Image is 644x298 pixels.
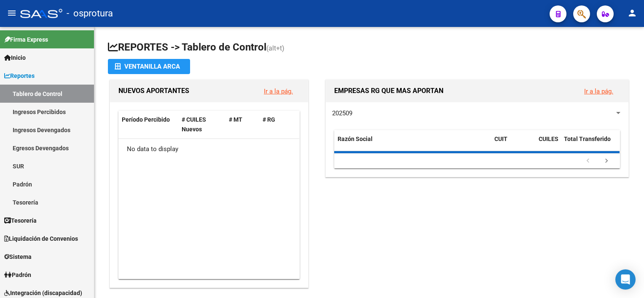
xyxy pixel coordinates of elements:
[627,8,637,18] mat-icon: person
[334,130,491,158] datatable-header-cell: Razón Social
[334,87,443,95] span: EMPRESAS RG QUE MAS APORTAN
[577,83,620,99] button: Ir a la pág.
[584,88,613,95] a: Ir a la pág.
[338,136,373,142] span: Razón Social
[4,288,82,298] span: Integración (discapacidad)
[108,59,190,74] button: Ventanilla ARCA
[491,130,535,158] datatable-header-cell: CUIT
[182,116,206,133] span: # CUILES Nuevos
[4,234,78,243] span: Liquidación de Convenios
[263,116,275,123] span: # RG
[7,8,17,18] mat-icon: menu
[118,87,189,95] span: NUEVOS APORTANTES
[4,270,31,279] span: Padrón
[108,40,631,55] h1: REPORTES -> Tablero de Control
[4,35,48,44] span: Firma Express
[561,130,620,158] datatable-header-cell: Total Transferido
[264,88,293,95] a: Ir a la pág.
[564,136,611,142] span: Total Transferido
[178,111,225,138] datatable-header-cell: # CUILES Nuevos
[118,139,299,160] div: No data to display
[615,269,636,290] div: Open Intercom Messenger
[118,111,178,138] datatable-header-cell: Período Percibido
[4,71,35,80] span: Reportes
[494,136,507,142] span: CUIT
[225,111,259,138] datatable-header-cell: # MT
[115,59,183,74] div: Ventanilla ARCA
[67,4,113,23] span: - osprotura
[598,157,614,166] a: go to next page
[259,111,293,138] datatable-header-cell: # RG
[4,252,32,261] span: Sistema
[229,116,242,123] span: # MT
[4,216,37,225] span: Tesorería
[535,130,561,158] datatable-header-cell: CUILES
[332,109,352,117] span: 202509
[257,83,300,99] button: Ir a la pág.
[266,44,284,52] span: (alt+t)
[122,116,170,123] span: Período Percibido
[539,136,558,142] span: CUILES
[580,157,596,166] a: go to previous page
[4,53,26,62] span: Inicio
